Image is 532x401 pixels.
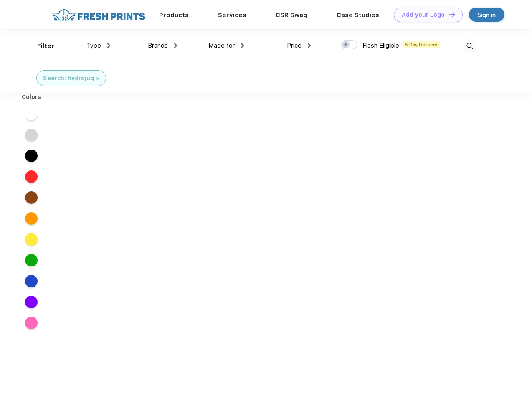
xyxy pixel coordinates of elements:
[402,11,445,18] div: Add your Logo
[50,8,148,22] img: fo%20logo%202.webp
[148,42,168,49] span: Brands
[107,43,110,48] img: dropdown.png
[208,42,235,49] span: Made for
[241,43,244,48] img: dropdown.png
[159,11,189,19] a: Products
[478,10,496,20] div: Sign in
[308,43,311,48] img: dropdown.png
[174,43,177,48] img: dropdown.png
[37,41,54,51] div: Filter
[43,74,94,83] div: Search: hydrojug
[463,39,476,53] img: desktop_search.svg
[469,8,504,22] a: Sign in
[362,42,399,49] span: Flash Eligible
[86,42,101,49] span: Type
[449,12,455,17] img: DT
[287,42,301,49] span: Price
[96,77,99,80] img: filter_cancel.svg
[403,41,440,48] span: 5 Day Delivery
[15,93,48,102] div: Colors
